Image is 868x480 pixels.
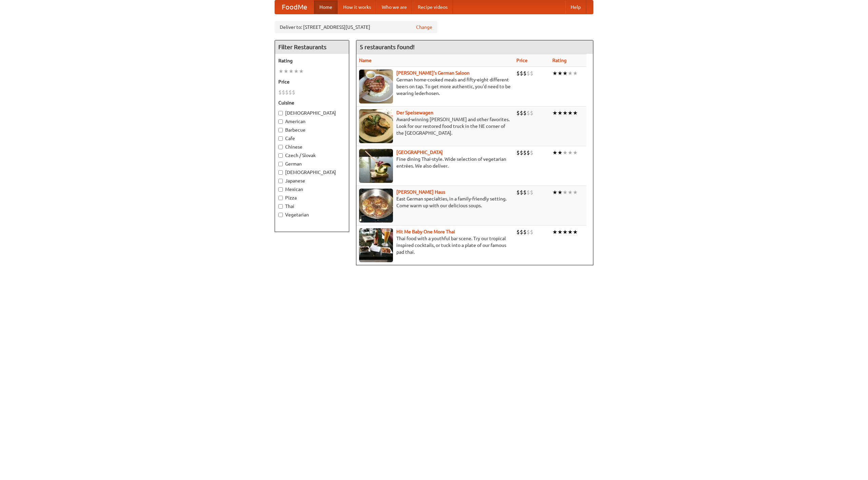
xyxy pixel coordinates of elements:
label: Pizza [278,194,346,201]
a: [PERSON_NAME] Haus [396,189,445,195]
li: ★ [568,228,573,236]
li: ★ [568,189,573,196]
a: How it works [338,0,376,14]
input: Vegetarian [278,213,283,217]
p: German home-cooked meals and fifty-eight different beers on tap. To get more authentic, you'd nee... [359,76,511,97]
li: ★ [278,68,283,75]
li: ★ [299,68,304,75]
li: $ [523,228,527,236]
li: $ [527,189,530,196]
label: Vegetarian [278,211,346,218]
li: $ [520,189,523,196]
li: $ [516,149,520,156]
li: ★ [573,228,578,236]
input: American [278,119,283,124]
label: American [278,118,346,125]
li: ★ [557,70,563,77]
a: [GEOGRAPHIC_DATA] [396,150,443,155]
img: kohlhaus.jpg [359,189,393,223]
label: Japanese [278,177,346,184]
li: $ [278,89,282,96]
li: $ [520,228,523,236]
li: ★ [557,109,563,117]
a: Who we are [376,0,412,14]
li: ★ [563,70,568,77]
li: ★ [573,149,578,156]
li: $ [516,189,520,196]
p: Fine dining Thai-style. Wide selection of vegetarian entrées. We also deliver. [359,156,511,169]
a: Recipe videos [412,0,453,14]
label: Barbecue [278,127,346,133]
li: ★ [552,149,557,156]
h4: Filter Restaurants [275,40,349,54]
input: Barbecue [278,128,283,132]
input: Pizza [278,196,283,200]
label: German [278,160,346,167]
input: [DEMOGRAPHIC_DATA] [278,170,283,175]
li: ★ [563,189,568,196]
label: Chinese [278,143,346,150]
input: Japanese [278,179,283,183]
li: ★ [563,228,568,236]
label: Cafe [278,135,346,142]
p: Thai food with a youthful bar scene. Try our tropical inspired cocktails, or tuck into a plate of... [359,235,511,255]
li: $ [527,149,530,156]
input: Czech / Slovak [278,153,283,158]
li: $ [520,109,523,117]
li: $ [282,89,285,96]
li: $ [530,149,533,156]
a: [PERSON_NAME]'s German Saloon [396,70,470,76]
li: ★ [557,149,563,156]
input: Mexican [278,187,283,192]
li: ★ [552,189,557,196]
li: ★ [568,70,573,77]
li: $ [516,109,520,117]
li: $ [523,70,527,77]
input: [DEMOGRAPHIC_DATA] [278,111,283,115]
li: $ [527,70,530,77]
ng-pluralize: 5 restaurants found! [360,44,415,50]
li: ★ [283,68,289,75]
li: $ [523,109,527,117]
li: $ [285,89,289,96]
li: $ [530,228,533,236]
a: Rating [552,58,567,63]
li: ★ [552,70,557,77]
li: ★ [563,109,568,117]
h5: Price [278,78,346,85]
h5: Rating [278,57,346,64]
a: Der Speisewagen [396,110,433,115]
input: Thai [278,204,283,209]
a: Change [416,24,432,31]
li: $ [516,228,520,236]
li: ★ [552,228,557,236]
input: Cafe [278,136,283,141]
li: ★ [573,189,578,196]
img: satay.jpg [359,149,393,183]
a: Name [359,58,372,63]
li: $ [527,109,530,117]
a: Help [565,0,586,14]
h5: Cuisine [278,99,346,106]
li: $ [516,70,520,77]
a: Hit Me Baby One More Thai [396,229,455,234]
li: ★ [568,149,573,156]
img: speisewagen.jpg [359,109,393,143]
a: Home [314,0,338,14]
li: $ [523,149,527,156]
img: babythai.jpg [359,228,393,262]
li: ★ [557,189,563,196]
img: esthers.jpg [359,70,393,103]
p: East German specialties, in a family-friendly setting. Come warm up with our delicious soups. [359,195,511,209]
label: Thai [278,203,346,210]
li: $ [530,70,533,77]
li: $ [527,228,530,236]
li: $ [520,149,523,156]
label: Mexican [278,186,346,193]
label: Czech / Slovak [278,152,346,159]
li: $ [289,89,292,96]
a: FoodMe [275,0,314,14]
